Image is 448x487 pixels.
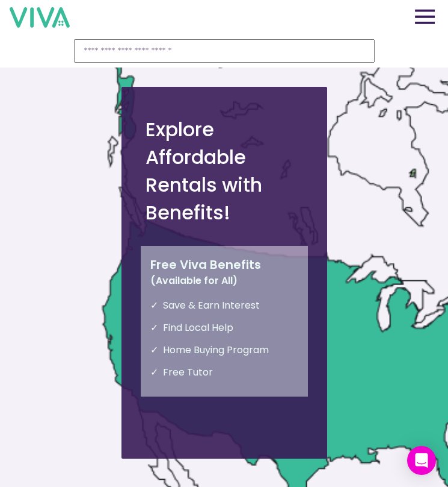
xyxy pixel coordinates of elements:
img: viva [10,7,70,28]
li: Free Tutor [150,365,298,380]
li: Find Local Help [150,320,298,335]
li: Home Buying Program [150,342,298,357]
div: Open Intercom Messenger [407,446,436,475]
li: Save & Earn Interest [150,298,298,313]
p: Free Viva Benefits [150,256,298,274]
img: opens navigation menu [415,9,435,24]
h1: Explore Affordable Rentals with Benefits! [146,116,308,227]
p: ( Available for All ) [150,274,298,288]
